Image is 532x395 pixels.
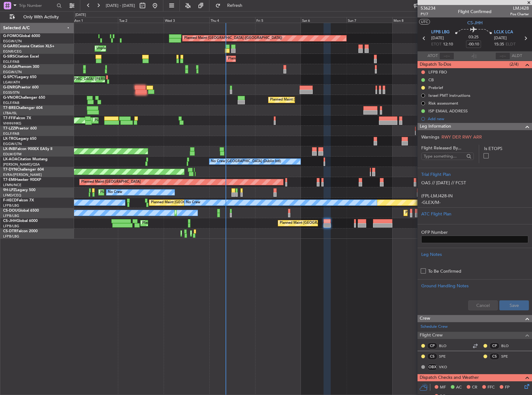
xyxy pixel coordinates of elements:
[439,364,453,370] a: VKO
[3,75,16,79] span: G-SPCY
[431,29,450,35] span: LFPB LBG
[106,3,135,8] span: [DATE] - [DATE]
[3,224,19,228] a: LFPB/LBG
[211,157,281,166] div: No Crew [GEOGRAPHIC_DATA] (Dublin Intl)
[3,142,22,146] a: EGGW/LTN
[421,12,436,17] span: P1/7
[3,168,17,172] span: T7-DYN
[3,199,34,202] a: F-HECDFalcon 7X
[3,193,21,198] a: LFMD/CEQ
[494,29,513,35] span: LCLK LCA
[3,131,19,136] a: EGLF/FAB
[439,343,453,349] a: BLO
[501,354,515,359] a: SPE
[100,188,170,197] div: Planned Maint Nice ([GEOGRAPHIC_DATA])
[441,134,482,140] span: RWY DEP, RWY ARR
[3,162,40,167] a: [PERSON_NAME]/QSA
[3,39,22,44] a: EGGW/LTN
[3,101,19,105] a: EGLF/FAB
[3,168,44,172] a: T7-DYNChallenger 604
[3,152,21,157] a: EDLW/DTM
[501,343,515,349] a: BLO
[7,12,68,22] button: Only With Activity
[3,65,17,69] span: G-JAGA
[440,384,446,391] span: MF
[280,219,378,228] div: Planned Maint [GEOGRAPHIC_DATA] ([GEOGRAPHIC_DATA])
[421,171,528,178] div: Trial Flight Plan
[505,384,510,391] span: FP
[420,374,479,381] span: Dispatch Checks and Weather
[510,12,529,17] span: Pos Charter
[428,69,447,75] div: LFPB FBO
[420,315,430,322] span: Crew
[421,211,528,217] div: ATC Flight Plan
[3,111,17,115] a: LTBA/ISL
[420,332,443,339] span: Flight Crew
[3,49,22,54] a: EGNR/CEG
[3,106,16,110] span: T7-BRE
[209,17,255,23] div: Thu 4
[3,183,21,187] a: LFMN/NCE
[3,188,35,192] a: 9H-LPZLegacy 500
[420,123,451,130] span: Leg Information
[421,251,528,258] div: Leg Notes
[16,15,66,19] span: Only With Activity
[228,54,326,63] div: Planned Maint [GEOGRAPHIC_DATA] ([GEOGRAPHIC_DATA])
[3,121,21,126] a: VHHH/HKG
[3,147,52,151] a: LX-INBFalcon 900EX EASy II
[95,116,198,125] div: Planned Maint [GEOGRAPHIC_DATA] ([GEOGRAPHIC_DATA] Intl)
[3,90,20,95] a: EGSS/STN
[19,1,55,10] input: Trip Number
[494,41,504,48] span: 15:35
[151,198,249,207] div: Planned Maint [GEOGRAPHIC_DATA] ([GEOGRAPHIC_DATA])
[3,59,19,64] a: EGLF/FAB
[512,53,522,59] span: ALDT
[472,384,477,391] span: CR
[72,17,118,23] div: Mon 1
[3,203,19,208] a: LFPB/LBG
[3,147,15,151] span: LX-INB
[506,41,516,48] span: ELDT
[3,96,45,100] a: G-VNORChallenger 650
[421,178,528,204] div: OAS // [DATE] // FCST (FPL-LMJ428-IN -GLEX/M-SBDE1E2E3FGHIJ1J3J4J5LM1M2OP2RWXYZ/LB2V2D1G1 -LFPB12...
[3,158,48,161] a: LX-AOACitation Mustang
[489,353,500,360] div: CS
[494,35,507,41] span: [DATE]
[421,145,474,151] span: Flight Released By...
[489,342,500,349] div: CP
[421,229,528,236] label: OFP Number
[75,12,86,18] div: [DATE]
[3,219,38,223] a: CS-JHHGlobal 6000
[3,209,39,213] a: CS-DOUGlobal 6500
[428,85,443,90] div: Prebrief
[418,134,532,140] div: Warnings
[3,178,15,182] span: T7-EMI
[164,17,209,23] div: Wed 3
[421,283,528,289] div: Ground Handling Notes
[255,17,301,23] div: Fri 5
[419,19,430,25] button: UTC
[3,127,16,130] span: T7-LZZI
[428,93,470,98] div: Israel PMT instructions
[421,324,448,330] a: Schedule Crew
[43,75,131,84] div: Cleaning [GEOGRAPHIC_DATA] ([PERSON_NAME] Intl)
[3,75,36,79] a: G-SPCYLegacy 650
[184,34,282,43] div: Planned Maint [GEOGRAPHIC_DATA] ([GEOGRAPHIC_DATA])
[428,77,434,82] div: CB
[510,5,529,12] span: LMJ428
[3,45,17,48] span: G-GARE
[439,52,454,60] input: --:--
[118,17,164,23] div: Tue 2
[3,45,54,48] a: G-GARECessna Citation XLS+
[108,188,122,197] div: No Crew
[142,219,240,228] div: Planned Maint [GEOGRAPHIC_DATA] ([GEOGRAPHIC_DATA])
[81,177,141,187] div: Planned Maint [GEOGRAPHIC_DATA]
[301,17,347,23] div: Sat 6
[3,199,17,202] span: F-HECD
[427,353,437,360] div: CS
[443,41,453,48] span: 12:10
[428,101,458,106] div: Risk assessment
[3,116,14,120] span: T7-FFI
[484,145,528,152] label: Is ETOPS
[428,108,468,114] div: ISP EMAIL ADDRESS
